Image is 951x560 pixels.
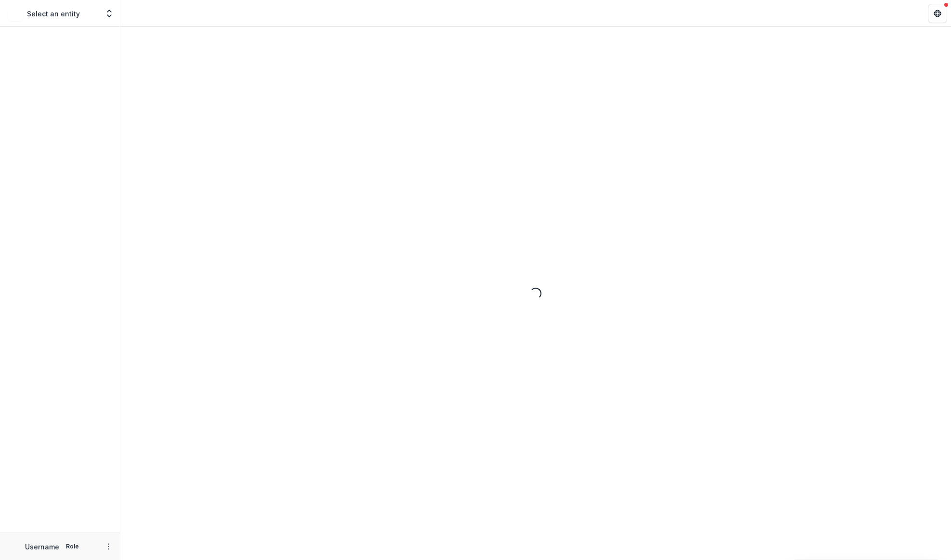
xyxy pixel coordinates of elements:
p: Select an entity [27,9,80,19]
button: More [103,541,114,552]
button: Get Help [928,4,947,23]
p: Role [63,542,82,551]
p: Username [25,542,59,552]
button: Open entity switcher [103,4,116,23]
